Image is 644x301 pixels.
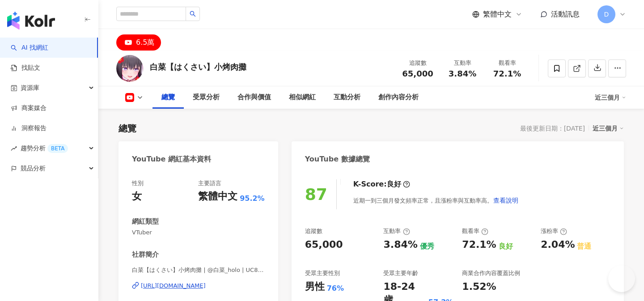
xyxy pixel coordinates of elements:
[116,34,161,51] button: 6.5萬
[132,250,159,259] div: 社群簡介
[551,10,580,18] span: 活動訊息
[353,191,519,209] div: 近期一到三個月發文頻率正常，且漲粉率與互動率高。
[161,92,175,103] div: 總覽
[11,64,40,72] a: 找貼文
[7,12,55,30] img: logo
[21,158,46,178] span: 競品分析
[132,282,265,290] a: [URL][DOMAIN_NAME]
[21,78,39,98] span: 資源庫
[445,59,479,68] div: 互動率
[141,282,206,290] div: [URL][DOMAIN_NAME]
[11,124,47,133] a: 洞察報告
[378,92,419,103] div: 創作內容分析
[334,92,360,103] div: 互動分析
[305,269,340,277] div: 受眾主要性別
[11,145,17,152] span: rise
[305,238,343,252] div: 65,000
[595,90,626,105] div: 近三個月
[462,280,496,294] div: 1.52%
[462,269,520,277] div: 商業合作內容覆蓋比例
[520,125,585,132] div: 最後更新日期：[DATE]
[21,138,68,158] span: 趨勢分析
[136,36,154,49] div: 6.5萬
[541,238,575,252] div: 2.04%
[198,179,221,187] div: 主要語言
[47,144,68,153] div: BETA
[305,154,370,164] div: YouTube 數據總覽
[420,242,434,251] div: 優秀
[608,265,635,292] iframe: Help Scout Beacon - Open
[402,69,433,78] span: 65,000
[193,92,220,103] div: 受眾分析
[462,227,488,235] div: 觀看率
[132,217,159,226] div: 網紅類型
[490,59,524,68] div: 觀看率
[593,123,624,134] div: 近三個月
[150,61,246,72] div: 白菜【はくさい】小烤肉攤
[401,59,435,68] div: 追蹤數
[116,55,143,82] img: KOL Avatar
[11,43,48,52] a: searchAI 找網紅
[383,227,410,235] div: 互動率
[383,269,418,277] div: 受眾主要年齡
[305,185,327,203] div: 87
[383,238,417,252] div: 3.84%
[132,190,142,203] div: 女
[198,190,237,203] div: 繁體中文
[387,179,401,189] div: 良好
[493,191,519,209] button: 查看說明
[132,229,265,237] span: VTuber
[327,284,344,293] div: 76%
[449,69,476,78] span: 3.84%
[289,92,316,103] div: 相似網紅
[11,104,47,113] a: 商案媒合
[132,179,144,187] div: 性別
[499,242,513,251] div: 良好
[577,242,591,251] div: 普通
[132,266,265,274] span: 白菜【はくさい】小烤肉攤 | @白菜_holo | UC8duPEoac7zz7KAZnAznY2Q
[240,194,265,203] span: 95.2%
[604,9,609,19] span: D
[353,179,410,189] div: K-Score :
[305,280,325,294] div: 男性
[493,197,518,204] span: 查看說明
[132,154,211,164] div: YouTube 網紅基本資料
[190,11,196,17] span: search
[237,92,271,103] div: 合作與價值
[119,122,136,135] div: 總覽
[483,9,512,19] span: 繁體中文
[305,227,322,235] div: 追蹤數
[462,238,496,252] div: 72.1%
[493,69,521,78] span: 72.1%
[541,227,567,235] div: 漲粉率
